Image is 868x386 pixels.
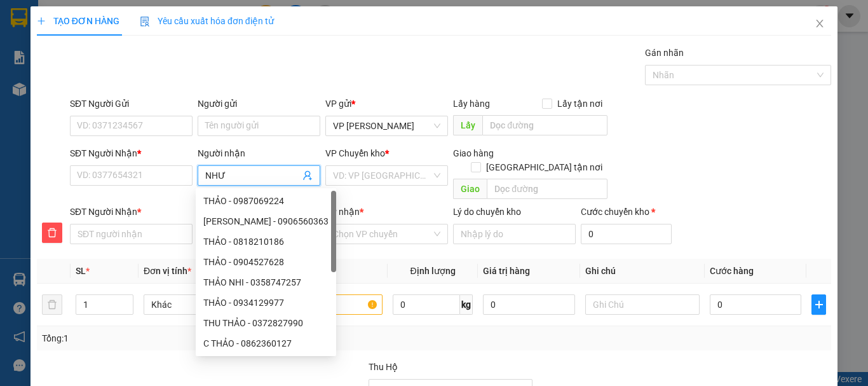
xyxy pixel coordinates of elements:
span: VP Thành Thái [333,116,440,135]
span: Gửi: [11,12,31,25]
input: Dọc đường [487,179,607,199]
div: THẢO - 0818210186 [203,235,329,249]
img: icon [140,17,150,27]
span: delete [43,228,62,238]
span: Lấy hàng [453,99,490,109]
div: THU THẢO - 0372827990 [203,316,329,330]
div: THẢO - 0934129977 [196,293,336,313]
div: C THẢO - 0862360127 [203,336,329,350]
div: 0939519219 [11,57,112,74]
div: THU THẢO - 0372827990 [196,313,336,333]
div: CHI THẢO - 0906560363 [196,211,336,231]
span: Lấy [453,115,482,135]
span: VP Chuyển kho [325,148,385,158]
label: Lý do chuyển kho [453,207,521,217]
span: Đơn vị tính [144,266,191,276]
div: VP gửi [325,97,448,111]
button: delete [42,294,62,315]
input: 0 [483,294,574,315]
div: BX [PERSON_NAME] [121,11,224,41]
span: close [815,18,825,29]
div: Người nhận [198,146,320,160]
span: Giao hàng [453,148,494,158]
input: Dọc đường [482,115,607,135]
span: Cước hàng [710,266,754,276]
span: Khác [151,295,250,314]
input: Ghi Chú [585,294,700,315]
span: plus [812,300,825,310]
div: SĐT Người Gửi [70,97,193,111]
span: [GEOGRAPHIC_DATA] tận nơi [481,160,607,174]
label: Gán nhãn [645,48,684,58]
div: THẢO - 0987069224 [203,194,329,208]
div: SĐT Người Nhận [70,146,193,160]
span: Nhận: [121,12,152,25]
div: THẢO - 0904527628 [203,255,329,269]
div: THẢO [121,41,224,57]
div: THẢO - 0904527628 [196,252,336,272]
div: THẢO - 0987069224 [196,191,336,211]
div: Tổng: 1 [42,331,336,345]
button: delete [42,223,62,243]
span: kg [460,294,473,315]
div: THẢO - 0818210186 [196,231,336,252]
span: Thu Hộ [369,362,398,372]
div: THẢO - 0934129977 [203,296,329,310]
span: Lấy tận nơi [552,97,607,111]
th: Ghi chú [580,259,705,284]
div: Người gửi [198,97,320,111]
div: Cước chuyển kho [581,205,672,219]
div: 0825825789 [121,57,224,74]
span: TẠO ĐƠN HÀNG [37,16,119,26]
div: C THẢO - 0862360127 [196,333,336,354]
div: SĐT Người Nhận [70,205,193,219]
div: LINH [11,41,112,57]
span: Giao [453,179,487,199]
span: Định lượng [410,266,455,276]
div: [PERSON_NAME] - 0906560363 [203,214,329,228]
span: Giá trị hàng [483,266,530,276]
div: THẢO NHI - 0358747257 [203,275,329,289]
span: Yêu cầu xuất hóa đơn điện tử [140,16,274,26]
div: 120.000 [119,82,225,100]
span: CC : [119,85,137,99]
button: plus [811,294,826,315]
input: SĐT người nhận [70,224,193,244]
span: user-add [302,170,313,181]
div: VP [PERSON_NAME] [11,11,112,41]
div: THẢO NHI - 0358747257 [196,272,336,293]
span: plus [37,17,46,25]
button: Close [802,6,837,42]
span: SL [76,266,86,276]
span: VP nhận [325,207,360,217]
input: Lý do chuyển kho [453,224,576,244]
